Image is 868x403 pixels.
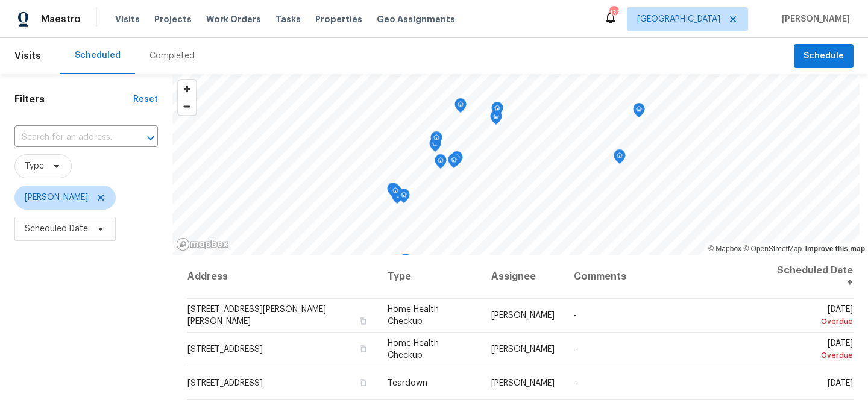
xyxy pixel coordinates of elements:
div: Completed [149,50,195,62]
span: [GEOGRAPHIC_DATA] [637,13,720,25]
span: Visits [14,43,41,69]
span: Zoom out [178,98,196,115]
span: [PERSON_NAME] [491,311,555,320]
span: Tasks [275,15,301,23]
span: Home Health Checkup [388,305,439,326]
span: Scheduled Date [25,223,88,235]
span: Teardown [388,379,427,387]
span: Visits [115,13,140,25]
span: Maestro [41,13,81,25]
div: Map marker [633,103,645,122]
div: Reset [133,93,158,105]
div: Overdue [774,316,853,328]
h1: Filters [14,93,133,105]
span: [DATE] [774,339,853,361]
span: [STREET_ADDRESS][PERSON_NAME][PERSON_NAME] [187,305,326,326]
a: Mapbox homepage [176,237,229,251]
span: Work Orders [206,13,261,25]
div: Map marker [491,102,503,120]
span: - [574,345,577,354]
button: Copy Address [357,343,368,354]
span: - [574,311,577,320]
div: Map marker [430,131,442,150]
span: [DATE] [774,305,853,328]
div: Map marker [429,137,441,156]
th: Assignee [482,255,564,299]
span: Home Health Checkup [388,339,439,360]
div: Map marker [398,189,410,207]
button: Open [142,130,159,146]
div: 133 [609,7,618,19]
span: Schedule [804,49,844,64]
button: Zoom out [178,98,196,115]
th: Type [378,255,482,299]
div: Map marker [490,110,502,129]
div: Map marker [448,154,460,172]
div: Map marker [387,183,399,201]
div: Overdue [774,349,853,361]
span: Geo Assignments [377,13,455,25]
button: Copy Address [357,377,368,388]
span: [DATE] [828,379,853,387]
span: Properties [315,13,362,25]
th: Scheduled Date ↑ [764,255,854,299]
a: Improve this map [805,245,865,253]
div: Scheduled [75,49,121,61]
div: Map marker [454,98,467,117]
span: Type [25,160,44,172]
span: [PERSON_NAME] [491,345,555,354]
div: Map marker [389,184,401,203]
th: Address [187,255,378,299]
div: Map marker [451,151,463,170]
button: Copy Address [357,316,368,326]
a: Mapbox [708,245,741,253]
a: OpenStreetMap [743,245,802,253]
span: [STREET_ADDRESS] [187,345,263,354]
span: - [574,379,577,387]
input: Search for an address... [14,128,124,147]
div: Map marker [435,154,447,173]
span: [STREET_ADDRESS] [187,379,263,387]
th: Comments [564,255,764,299]
span: [PERSON_NAME] [777,13,850,25]
div: Map marker [400,254,412,272]
canvas: Map [172,74,860,255]
button: Schedule [794,44,854,69]
span: [PERSON_NAME] [25,192,88,204]
div: Map marker [614,149,626,168]
span: [PERSON_NAME] [491,379,555,387]
button: Zoom in [178,80,196,98]
span: Projects [154,13,192,25]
